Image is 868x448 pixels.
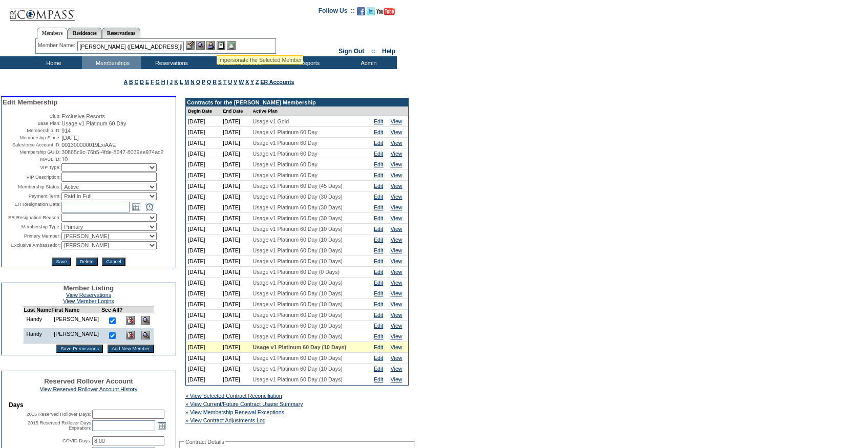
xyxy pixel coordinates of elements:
td: [DATE] [186,159,221,170]
a: View [391,280,403,286]
td: [DATE] [221,191,250,202]
td: Membership Since: [3,135,60,141]
td: End Date [221,106,250,116]
a: Edit [374,323,383,329]
td: Vacation Collection [200,56,279,69]
a: X [245,79,249,85]
a: View [391,344,403,350]
a: Open the calendar popup. [156,420,167,431]
td: [DATE] [221,342,250,353]
td: [PERSON_NAME] [51,313,101,329]
a: Edit [374,280,383,286]
td: Admin [338,56,397,69]
a: Edit [374,204,383,210]
td: [DATE] [186,245,221,256]
a: View Member Logins [63,298,114,304]
legend: Contract Details [184,439,225,445]
td: [DATE] [221,374,250,385]
a: R [213,79,217,85]
a: View [391,355,403,361]
td: Membership Status: [3,183,60,191]
span: Usage v1 Platinum 60 Day (10 Days) [253,355,343,361]
a: View Reserved Rollover Account History [40,386,138,392]
span: Usage v1 Platinum 60 Day [253,129,317,135]
a: K [174,79,178,85]
span: Usage v1 Platinum 60 Day (45 Days) [253,183,343,189]
a: Edit [374,129,383,135]
a: Edit [374,237,383,243]
a: Z [256,79,259,85]
a: View [391,269,403,275]
a: Edit [374,226,383,232]
a: G [155,79,159,85]
span: Usage v1 Platinum 60 Day [253,140,317,146]
a: Edit [374,333,383,339]
div: Member Name: [38,41,77,50]
a: View [391,172,403,178]
span: Usage v1 Platinum 60 Day (10 Days) [253,258,343,264]
td: Primary Member: [3,232,60,240]
a: Edit [374,258,383,264]
td: [DATE] [186,202,221,213]
td: See All? [101,307,123,313]
a: View [391,118,403,124]
a: » View Current/Future Contract Usage Summary [185,401,303,407]
a: View [391,161,403,167]
div: Impersonate the Selected Member [218,57,302,63]
td: Last Name [24,307,51,313]
a: Subscribe to our YouTube Channel [376,10,395,16]
span: Usage v1 Gold [253,118,289,124]
a: Edit [374,183,383,189]
td: MAUL ID: [3,156,60,162]
a: Edit [374,161,383,167]
td: [DATE] [186,321,221,331]
td: [DATE] [221,331,250,342]
span: Usage v1 Platinum 60 Day [253,161,317,167]
span: Usage v1 Platinum 60 Day (10 Days) [253,280,343,286]
a: View [391,129,403,135]
a: View [391,323,403,329]
td: [DATE] [221,321,250,331]
span: Usage v1 Platinum 60 Day (10 Days) [253,226,343,232]
td: [DATE] [186,374,221,385]
td: Memberships [82,56,141,69]
input: Save [52,258,71,266]
a: View [391,376,403,382]
td: [DATE] [221,299,250,310]
td: [DATE] [221,224,250,234]
td: [DATE] [186,331,221,342]
span: 10 [61,156,68,162]
a: Edit [374,355,383,361]
td: [DATE] [186,224,221,234]
a: View [391,290,403,296]
td: VIP Description: [3,173,60,182]
span: Usage v1 Platinum 60 Day (10 Days) [253,247,343,253]
a: Members [37,28,68,39]
a: C [135,79,139,85]
a: View [391,183,403,189]
img: Delete [126,331,135,339]
input: Cancel [102,258,125,266]
a: H [161,79,165,85]
img: View Dashboard [141,331,150,339]
a: Open the calendar popup. [131,201,142,212]
a: Edit [374,312,383,318]
a: N [190,79,195,85]
a: E [145,79,149,85]
span: 30865c9c-76b5-4fde-8647-8039ee974ac2 [61,149,163,155]
td: Base Plan: [3,120,60,126]
a: Edit [374,290,383,296]
input: Save Permissions [56,345,103,353]
td: [DATE] [186,170,221,181]
a: View [391,204,403,210]
a: Q [207,79,211,85]
td: Payment Term: [3,192,60,200]
span: Usage v1 Platinum 60 Day (10 Days) [253,344,346,350]
span: 914 [61,127,71,134]
span: :: [371,48,375,55]
a: L [180,79,183,85]
input: Delete [76,258,98,266]
a: W [239,79,244,85]
a: Edit [374,118,383,124]
td: [DATE] [221,353,250,364]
